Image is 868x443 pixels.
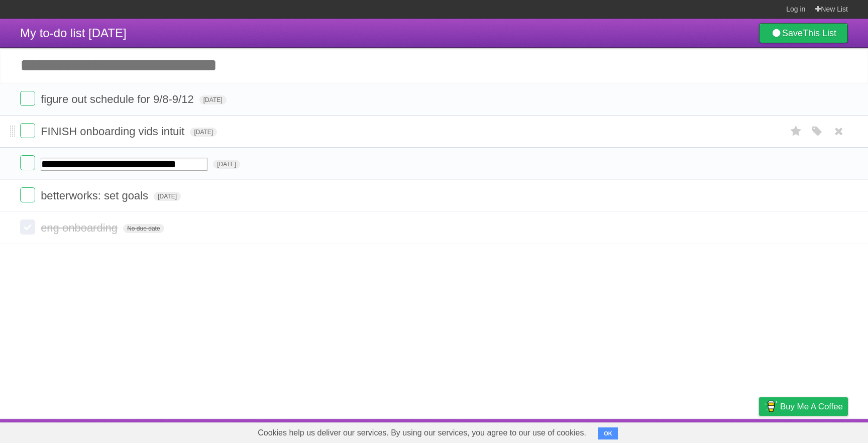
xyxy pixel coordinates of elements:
[759,23,848,43] a: SaveThis List
[598,427,618,439] button: OK
[20,26,127,40] span: My to-do list [DATE]
[659,421,699,440] a: Developers
[780,398,843,415] span: Buy me a coffee
[41,125,187,138] span: FINISH onboarding vids intuit
[712,421,734,440] a: Terms
[213,160,240,169] span: [DATE]
[20,123,35,138] label: Done
[759,397,848,416] a: Buy me a coffee
[199,95,227,104] span: [DATE]
[41,189,151,202] span: betterworks: set goals
[190,128,217,137] span: [DATE]
[20,155,35,170] label: Done
[787,123,806,140] label: Star task
[41,222,120,234] span: eng onboarding
[20,187,35,202] label: Done
[625,421,646,440] a: About
[248,423,596,443] span: Cookies help us deliver our services. By using our services, you agree to our use of cookies.
[746,421,772,440] a: Privacy
[764,398,778,415] img: Buy me a coffee
[785,421,848,440] a: Suggest a feature
[20,91,35,106] label: Done
[20,219,35,235] label: Done
[154,192,181,201] span: [DATE]
[41,93,196,105] span: figure out schedule for 9/8-9/12
[123,224,164,233] span: No due date
[803,28,836,38] b: This List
